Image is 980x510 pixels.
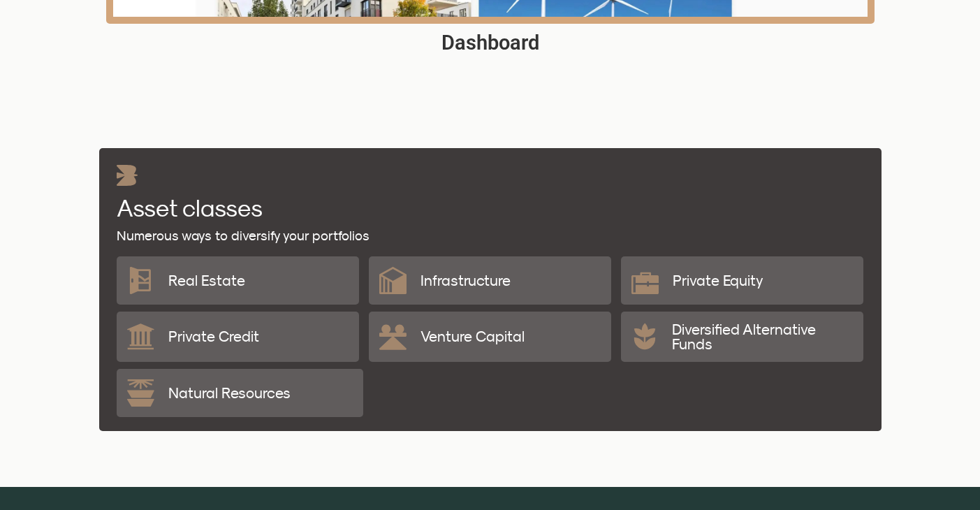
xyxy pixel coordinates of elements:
[420,273,511,288] p: Infrastructure
[168,329,259,344] p: Private Credit
[420,329,525,344] p: Venture Capital
[673,273,763,288] p: Private Equity
[117,229,370,242] h1: Numerous ways to diversify your portfolios
[168,386,291,400] p: Natural Resources
[106,29,875,57] figcaption: Dashboard
[168,273,245,288] p: Real Estate
[672,322,854,351] p: Diversified Alternative Funds
[117,196,263,219] h2: Asset classes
